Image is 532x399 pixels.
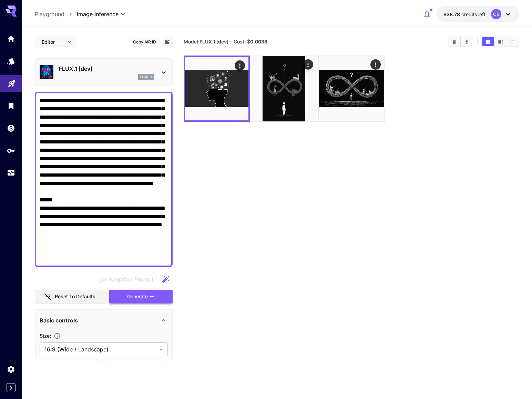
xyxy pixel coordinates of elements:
[40,333,51,339] span: Size :
[35,10,77,18] nav: breadcrumb
[35,290,106,304] button: Reset to defaults
[448,37,460,46] button: Clear All
[437,6,519,22] button: $38.7782CB
[234,39,267,44] span: Cost: $
[491,9,501,19] div: CB
[185,57,248,120] img: 9k=
[42,38,63,46] span: Editor
[59,64,154,73] p: FLUX.1 [dev]
[35,10,64,18] a: Playground
[77,10,119,18] span: Image Inference
[8,77,16,86] div: Playground
[7,101,15,110] div: Library
[448,37,473,47] div: Clear AllDownload All
[482,37,494,46] button: Show media in grid view
[110,275,153,283] span: Negative Prompt
[44,345,157,353] span: 16:9 (Wide / Landscape)
[443,11,461,17] span: $38.78
[7,383,16,392] button: Expand sidebar
[461,37,473,46] button: Download All
[51,332,63,339] button: Adjust the dimensions of the generated image by specifying its width and height in pixels, or sel...
[7,57,15,66] div: Models
[140,74,152,79] p: flux1d
[494,37,507,46] button: Show media in video view
[319,56,384,121] img: 2Q==
[7,146,15,155] div: API Keys
[184,39,228,44] span: Model:
[251,56,317,121] img: Z
[7,365,15,373] div: Settings
[303,59,314,70] div: Actions
[40,316,78,325] p: Basic controls
[129,37,160,47] button: Copy AIR ID
[127,292,148,301] span: Generate
[7,124,15,132] div: Wallet
[370,59,381,70] div: Actions
[507,37,519,46] button: Show media in list view
[443,11,485,18] div: $38.7782
[7,34,15,43] div: Home
[109,290,173,304] button: Generate
[164,38,170,46] button: Add to library
[230,38,232,46] p: ·
[96,275,159,283] span: Negative prompts are not compatible with the selected model.
[235,60,245,71] div: Actions
[199,39,228,44] b: FLUX.1 [dev]
[481,37,519,47] div: Show media in grid viewShow media in video viewShow media in list view
[40,62,168,83] div: FLUX.1 [dev]flux1d
[250,39,267,44] b: 0.0038
[461,11,485,17] span: credits left
[7,169,15,177] div: Usage
[40,312,168,329] div: Basic controls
